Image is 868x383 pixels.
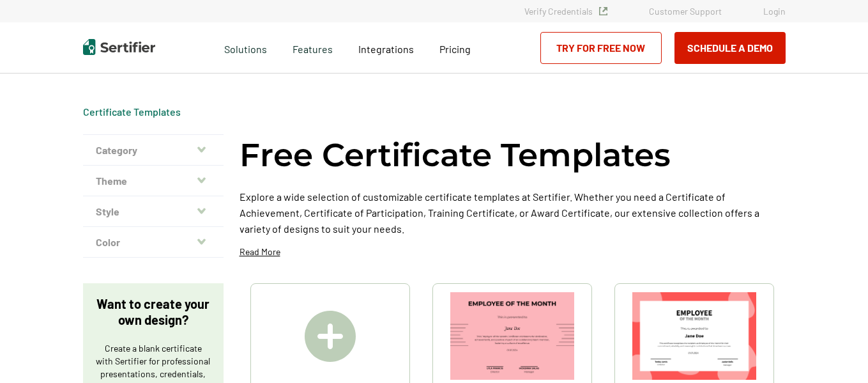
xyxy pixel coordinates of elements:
img: Create A Blank Certificate [305,311,356,362]
a: Pricing [439,40,471,56]
a: Certificate Templates [83,106,181,118]
span: Pricing [439,43,471,55]
a: Integrations [358,40,414,56]
img: Sertifier | Digital Credentialing Platform [83,39,155,55]
button: Category [83,135,224,166]
p: Explore a wide selection of customizable certificate templates at Sertifier. Whether you need a C... [240,189,786,237]
span: Integrations [358,43,414,55]
span: Certificate Templates [83,106,181,118]
img: Modern & Red Employee of the Month Certificate Template [632,292,756,380]
h1: Free Certificate Templates [240,134,671,176]
span: Features [293,40,333,56]
p: Read More [240,246,280,258]
div: Breadcrumb [83,106,181,118]
button: Theme [83,166,224,196]
p: Want to create your own design? [96,296,211,328]
button: Color [83,227,224,258]
a: Customer Support [649,6,722,17]
button: Style [83,196,224,227]
span: Solutions [224,40,267,56]
a: Try for Free Now [540,32,662,64]
a: Verify Credentials [524,6,607,17]
img: Verified [599,7,607,15]
img: Simple & Modern Employee of the Month Certificate Template [450,292,574,380]
a: Login [763,6,786,17]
